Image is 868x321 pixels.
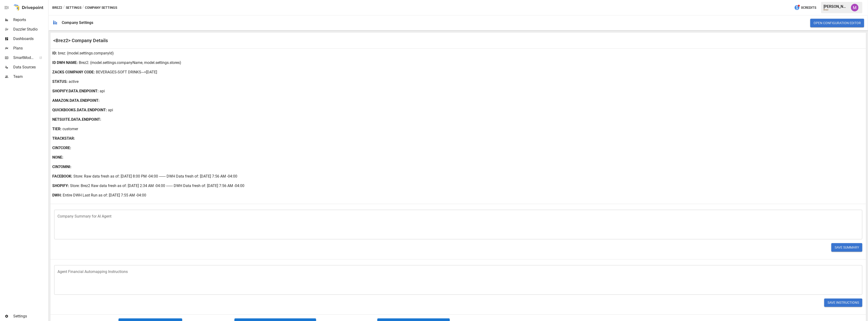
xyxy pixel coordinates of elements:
[34,54,37,60] span: ™
[52,136,75,141] b: TRACKSTAR :
[65,50,114,56] p: : (model.settings.companyId)
[63,5,65,11] div: /
[141,69,157,75] p: --->[DATE]
[66,5,81,11] button: Settings
[62,126,78,132] p: customer
[63,192,146,198] p: Entire DWH Last Run as of: [DATE] 7:55 AM -04:00
[52,69,95,75] b: ZACKS COMPANY CODE :
[52,145,71,151] b: CIN7CORE :
[13,45,47,51] span: Plans
[13,313,47,319] span: Settings
[52,50,57,56] b: ID :
[52,183,69,189] b: SHOPIFY :
[13,55,34,61] span: SmartModel
[52,126,62,132] b: TIER:
[100,88,105,94] p: api
[52,79,68,85] b: STATUS :
[801,5,816,11] span: 0 Credits
[13,27,47,32] span: Dazzler Studio
[62,20,93,25] div: Company Settings
[52,192,62,198] b: DWH :
[810,19,864,27] button: Open Configuration Editor
[831,243,862,252] button: Save Summary
[848,1,861,14] button: Umer Muhammed
[13,17,47,23] span: Reports
[792,3,818,12] button: 0Credits
[53,38,458,43] div: <Brez2> Company Details
[52,60,78,66] b: ID DWH NAME :
[108,107,113,113] p: api
[52,174,72,179] b: FACEBOOK :
[52,88,99,94] b: SHOPIFY.DATA.ENDPOINT :
[82,5,84,11] div: /
[824,9,848,11] div: Brez2
[58,50,65,56] p: brez
[13,64,47,70] span: Data Sources
[824,299,862,307] button: Save Instructions
[52,5,62,11] button: Brez2
[69,79,79,85] p: active
[70,183,244,189] p: Store: Brez2 Raw data fresh as of: [DATE] 2:34 AM -04:00 ------- DWH Data fresh of: [DATE] 7:56 A...
[52,155,63,160] b: NONE :
[824,4,848,9] div: [PERSON_NAME]
[96,69,141,75] p: BEVERAGES-SOFT DRINKS
[52,164,71,170] b: CIN7OMNI :
[88,60,181,66] p: : (model.settings.companyName, model.settings.stores)
[73,174,237,179] p: Store: Raw data fresh as of: [DATE] 8:00 PM -04:00 ------- DWH Data fresh of: [DATE] 7:56 AM -04:00
[52,117,101,122] b: NETSUITE.DATA.ENDPOINT :
[13,36,47,42] span: Dashboards
[851,4,859,11] img: Umer Muhammed
[52,107,107,113] b: QUICKBOOKS.DATA.ENDPOINT :
[52,98,100,103] b: AMAZON.DATA.ENDPOINT :
[79,60,88,66] p: Brez2
[13,74,47,80] span: Team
